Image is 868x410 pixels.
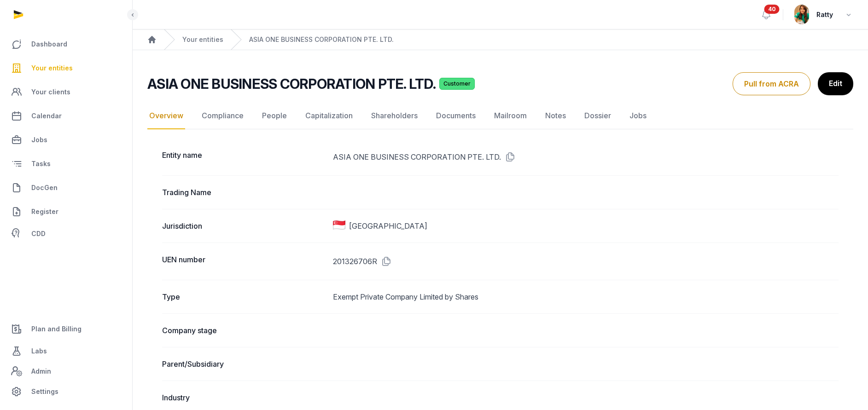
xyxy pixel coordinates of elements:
a: Settings [7,381,125,403]
span: 40 [764,5,780,14]
a: Notes [543,103,568,129]
nav: Breadcrumb [133,29,868,50]
dd: 201326706R [333,254,839,269]
a: Your entities [182,35,223,44]
span: Your clients [31,87,70,98]
a: Tasks [7,153,125,175]
a: Compliance [200,103,245,129]
img: avatar [794,5,809,24]
span: DocGen [31,182,58,193]
span: Plan and Billing [31,323,82,335]
a: Your clients [7,81,125,103]
dt: UEN number [162,254,326,269]
a: People [260,103,289,129]
dt: Industry [162,392,326,403]
a: Edit [818,72,853,95]
a: Dashboard [7,33,125,55]
a: Admin [7,362,125,381]
h2: ASIA ONE BUSINESS CORPORATION PTE. LTD. [147,75,436,92]
span: Ratty [816,9,833,20]
dt: Company stage [162,325,326,336]
a: Dossier [583,103,613,129]
span: Tasks [31,158,51,169]
span: Jobs [31,134,47,145]
a: Jobs [7,129,125,151]
span: CDD [31,228,46,239]
dt: Type [162,291,326,302]
span: Customer [439,78,475,90]
a: Your entities [7,57,125,79]
a: Register [7,201,125,223]
a: ASIA ONE BUSINESS CORPORATION PTE. LTD. [249,35,394,44]
span: [GEOGRAPHIC_DATA] [349,220,427,231]
dd: ASIA ONE BUSINESS CORPORATION PTE. LTD. [333,150,839,164]
button: Pull from ACRA [733,72,810,95]
span: Register [31,206,58,217]
dt: Entity name [162,150,326,164]
span: Your entities [31,63,73,74]
a: Mailroom [492,103,529,129]
span: Calendar [31,110,62,121]
dd: Exempt Private Company Limited by Shares [333,291,839,302]
span: Admin [31,366,51,377]
a: Documents [434,103,478,129]
a: Jobs [628,103,648,129]
a: Overview [147,103,185,129]
span: Dashboard [31,39,67,50]
a: Calendar [7,105,125,127]
dt: Trading Name [162,187,326,198]
dt: Jurisdiction [162,220,326,231]
a: Shareholders [369,103,419,129]
a: Plan and Billing [7,318,125,340]
a: Labs [7,340,125,362]
a: CDD [7,225,125,243]
a: Capitalization [303,103,355,129]
span: Settings [31,386,58,397]
nav: Tabs [147,103,853,129]
span: Labs [31,346,47,357]
dt: Parent/Subsidiary [162,358,326,370]
a: DocGen [7,177,125,199]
